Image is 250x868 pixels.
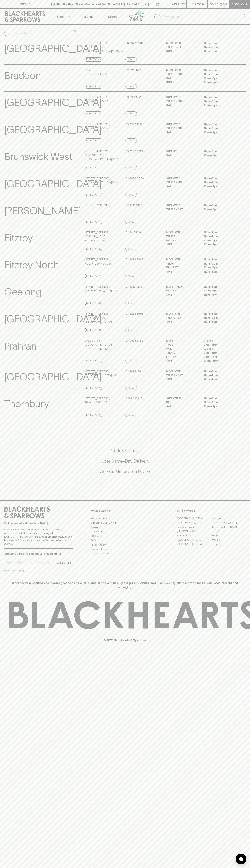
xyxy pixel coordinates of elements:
p: Subscribe to The Blackhearts Newsletter [4,552,73,556]
p: Fri [166,401,198,405]
p: SAT [166,103,198,107]
a: Directions [85,166,102,170]
p: THURS - SAT [166,45,198,49]
p: Stores [108,14,117,19]
a: Geelong [211,533,246,538]
p: 10am – 9pm [204,239,236,243]
p: TUES [166,343,198,347]
a: [GEOGRAPHIC_DATA] [211,525,246,529]
p: THURS [166,351,198,355]
p: FRI - SAT [166,289,198,293]
p: THURS - SAT [166,316,198,320]
a: Business & Bulk Gifting [91,521,159,525]
p: MON - WED [166,68,198,72]
p: Login [195,2,204,6]
p: [STREET_ADDRESS][PERSON_NAME] , [GEOGRAPHIC_DATA] VIC 3067 [85,41,125,53]
p: Fitzroy North [4,258,59,272]
p: SUN - WED [166,122,198,126]
a: Shipping Information [91,547,159,551]
p: 10am – 5pm [204,359,236,363]
p: 11am – 7pm [204,293,236,297]
p: THURS - FRI [166,180,198,184]
p: 11am – 9pm [204,316,236,320]
p: [STREET_ADDRESS] , [GEOGRAPHIC_DATA] 3220 [85,285,119,293]
a: Directions [85,193,102,197]
a: Stores [100,9,125,24]
p: THURS - SAT [166,373,198,378]
h5: Across Melbourne Metro [4,468,246,474]
p: It is against the law to sell or supply alcohol to, or to obtain alcohol on behalf of a person un... [4,528,73,546]
img: bubble-icon [239,857,243,861]
p: SUN [166,80,198,84]
button: Shop [50,9,75,24]
a: Directions [85,247,102,251]
p: [GEOGRAPHIC_DATA] [4,176,102,191]
p: SAT [166,184,198,189]
p: 10am – 8pm [204,243,236,247]
a: Careers [91,525,159,529]
p: 11am – 9pm [204,126,236,130]
strong: Liquor License #32064953 [39,535,72,538]
p: MON - THUR [166,285,198,289]
p: Tastings [82,14,93,19]
p: Prahran [4,339,36,354]
p: 10am – 9pm [204,130,236,134]
p: 11am – 8pm [204,285,236,289]
p: 11am – 8pm [204,95,236,99]
a: Call [125,193,137,197]
p: 10am – 9pm [204,266,236,270]
a: Call [125,328,137,332]
p: 11am – 8pm [204,122,236,126]
a: Fitzroy [211,529,246,533]
p: OUR STORES [177,509,246,513]
input: Search stores [13,30,73,36]
p: 03 9050 0659 [125,176,144,181]
p: MON [166,339,198,343]
p: OTHER AREAS [91,509,159,513]
p: 10am – 9pm [204,405,236,409]
p: 03 6234 8696 [125,312,143,316]
p: MON - WED [166,41,198,45]
p: Blackhearts & Sparrows acknowledges the traditional Custodians of land throughout [GEOGRAPHIC_DAT... [7,581,243,589]
p: Sat [166,405,198,409]
p: FRI - SAT [166,355,198,359]
a: Call [125,138,137,143]
input: Try "Pinot noir" [163,14,243,20]
input: e.g. jane@blackheartsandsparrows.com.au [7,560,55,565]
p: SUN [166,378,198,382]
p: MON - WED [166,231,198,235]
a: Tastings [75,9,100,24]
p: SUN - WED [166,203,198,208]
p: THURS [166,235,198,239]
p: Closed – [204,347,236,351]
p: 11am – 9pm [204,180,236,184]
p: 11am – 9pm [204,401,236,405]
p: 11am – 8pm [204,270,236,274]
h5: Uber Same-Day Delivery [4,458,246,464]
p: 0399697225 [125,396,142,401]
p: SUN [166,49,198,53]
a: Directions [85,413,102,417]
p: MON - WED [166,258,198,262]
p: Shop [56,14,64,19]
a: Directions [85,386,102,390]
p: 02 6128 0777 [125,68,143,72]
a: Directions [85,274,102,278]
a: Directions [85,84,102,89]
p: 03 9077 5145 [125,41,143,45]
p: FRI - SAT [166,239,198,243]
p: 9am – 6pm [204,351,236,355]
p: THURS - SAT [166,208,198,212]
p: 10am – 8pm [204,80,236,84]
p: Sibling owned and run since [DATE] [4,521,73,525]
a: Call [125,301,137,305]
p: Shop 813-814 [GEOGRAPHIC_DATA] , [STREET_ADDRESS] [85,339,125,351]
p: SAT [166,76,198,80]
p: 11am – 8pm [204,378,236,382]
p: [GEOGRAPHIC_DATA] [4,41,102,56]
p: Wishlist [172,2,185,6]
p: [STREET_ADDRESS][PERSON_NAME] , Fitzroy VIC 3065 [85,231,125,243]
p: SUN - WED [166,95,198,99]
p: Thornbury [4,396,49,411]
a: Call [125,166,137,170]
